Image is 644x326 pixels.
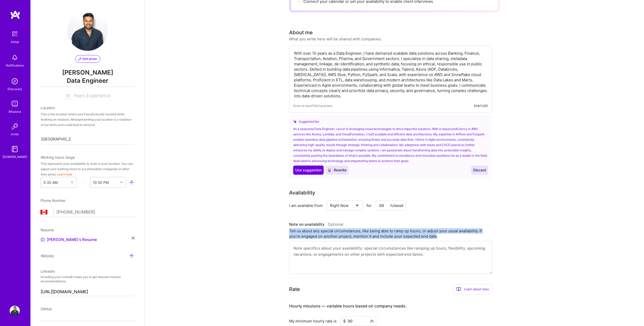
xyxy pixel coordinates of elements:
div: Missions [9,109,21,114]
span: GitHub [41,307,52,311]
img: discovery [10,76,20,86]
div: Notifications [6,63,24,68]
div: Rate [289,285,300,293]
img: logo [10,10,20,19]
img: Invite [10,121,20,132]
div: What you write here will be shared with companies. [289,36,382,42]
img: Resume [41,238,45,242]
div: 5:30 AM [43,180,58,185]
div: Setup [11,39,19,44]
span: Years Experience [73,93,110,98]
div: My minimum hourly rate is [289,318,337,324]
p: Including your LinkedIn helps you to get relevant mission recommendations. [41,275,135,284]
textarea: With over 10 years as a Data Engineer, I have delivered scalable data solutions across Banking, F... [293,50,488,99]
a: [PERSON_NAME]'s Resume [41,237,97,243]
div: 836/1,000 [474,103,488,108]
div: This represents your availability to work in your location. You can adjust your working hours to ... [41,161,135,177]
button: Use suggestion [293,166,324,175]
span: Edit photo [78,57,97,61]
img: bell [10,53,20,63]
div: Invite [11,132,19,137]
div: Location [41,105,135,110]
img: teamwork [10,99,20,109]
img: guide book [10,144,20,154]
i: icon BookOpen [456,287,461,291]
span: Phone Number [41,198,65,203]
span: /h [370,318,374,324]
div: Discovery [8,86,22,92]
div: Learn about rates [453,284,492,294]
span: Use suggestion [295,168,322,173]
div: About me [289,29,313,36]
span: Rewrite [328,168,346,173]
i: icon Chevron [120,181,123,184]
span: Enter at least 100 characters. [293,103,333,108]
span: Working hours range [41,155,75,159]
span: Data Engineer [41,76,135,87]
div: Note on availability [289,221,343,228]
i: icon HorizontalInLineDivider [81,180,86,185]
span: LinkedIn [41,269,55,273]
button: Discard [471,166,488,175]
input: XX [65,93,71,99]
i: icon CrystalBall [328,168,331,172]
button: Rewrite [326,166,349,175]
div: This is the location where you'll be physically located while working on missions. Misrepresentin... [41,111,135,127]
span: for [367,203,372,208]
span: [PERSON_NAME] [41,69,135,76]
button: Edit photo [75,55,100,63]
button: Learn how [57,172,72,177]
div: Availability [289,189,315,197]
a: User Avatar [8,306,21,316]
span: Discard [473,168,486,173]
input: +1 (000) 000-0000 [56,205,135,220]
div: Tell us about any special circumstances, like being able to ramp up hours, or adjust your usual a... [289,228,492,239]
input: XX [376,201,406,210]
div: I am available from [289,203,323,208]
div: As a seasoned Data Engineer, I excel in leveraging cloud technologies to drive impactful solution... [293,126,488,164]
div: h/week [390,203,404,208]
img: User Avatar [10,306,20,316]
i: icon Close [132,237,135,239]
div: Suggested bio [293,119,488,124]
img: User Avatar [67,10,108,51]
i: icon SuggestedTeams [293,120,297,123]
div: [DOMAIN_NAME] [3,154,27,159]
input: XXX [341,316,376,326]
span: $ [343,318,346,324]
span: Optional [328,222,343,227]
img: setup [9,28,20,39]
i: icon PencilPurple [78,57,81,60]
span: Resume [41,228,54,232]
span: Website [41,254,54,258]
div: 10:30 PM [93,180,109,185]
h4: Hourly missions — variable hours based on company needs. [289,304,407,308]
i: icon Chevron [71,181,73,184]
